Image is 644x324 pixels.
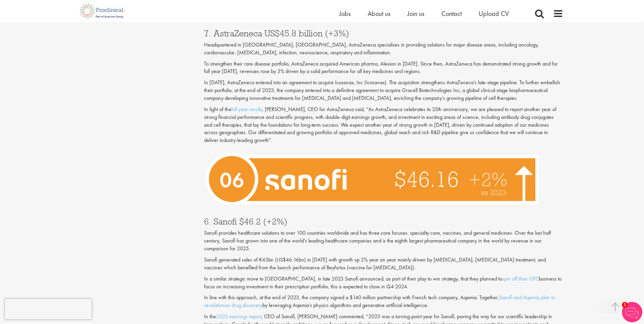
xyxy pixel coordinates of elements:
[204,275,563,291] p: In a similar strategic move to [GEOGRAPHIC_DATA], in late 2023 Sanofi announced, as part of their...
[368,9,390,18] a: About us
[204,229,551,252] span: Sanofi provides healthcare solutions to over 100 countries worldwide and has three core focuses: ...
[204,294,563,309] p: In line with this approach, at the end of 2023, the company signed a $140 million partnership wit...
[502,275,539,282] a: spin off their OTC
[204,256,563,272] p: Sanofi generated sales of €43bn (US$46.16bn) in [DATE] with growth up 2% year on year mainly driv...
[622,302,642,322] img: Chatbot
[204,60,563,76] p: To strengthen their rare disease portfolio, AstraZeneca acquired American pharma, Alexion in [DAT...
[204,106,563,144] p: In light of the , [PERSON_NAME], CEO for AstraZeneca said, “As AstraZeneca celebrates its 25th an...
[479,9,509,18] a: Upload CV
[5,299,92,319] iframe: reCAPTCHA
[204,41,563,57] p: Headquartered in [GEOGRAPHIC_DATA], [GEOGRAPHIC_DATA], AstraZeneca specialises in providing solut...
[231,106,262,113] a: full year results
[204,29,563,38] h3: 7. AstraZeneca US$45.8 billion (+3%)
[204,294,555,309] a: Sanofi and Aqemia plan to revolutionise drug discovery
[204,79,563,102] p: In [DATE], AstraZeneca entered into an agreement to acquire Icosavax, Inc (Icosavax). The acquisi...
[441,9,462,18] a: Contact
[216,313,261,320] a: 2023 earnings report
[339,9,351,18] a: Jobs
[204,217,563,226] h3: 6. Sanofi $46.2 (+2%)
[622,302,628,308] span: 1
[407,9,424,18] a: Join us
